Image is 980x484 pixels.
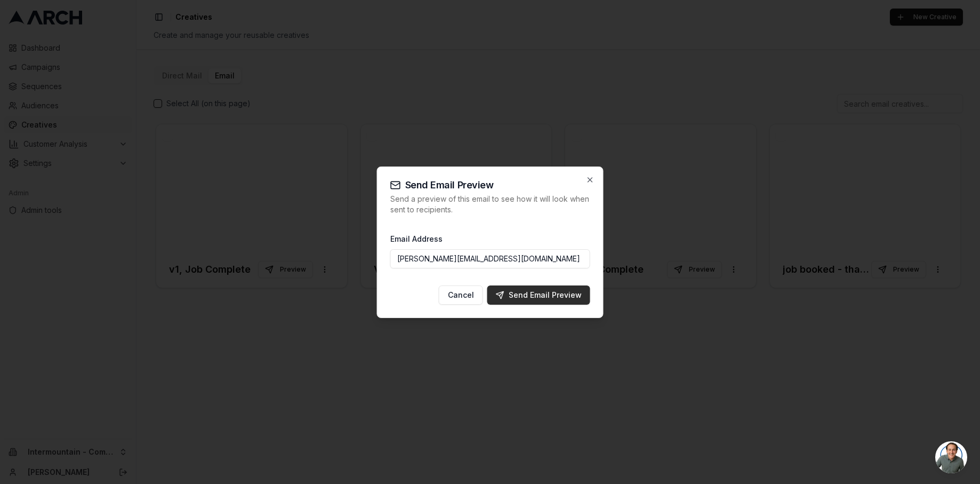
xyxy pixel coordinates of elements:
button: Send Email Preview [487,285,590,305]
h2: Send Email Preview [390,180,590,191]
p: Send a preview of this email to see how it will look when sent to recipients. [390,194,590,215]
label: Email Address [390,234,443,243]
div: Send Email Preview [496,290,582,300]
input: Enter email address to receive preview [390,249,590,268]
button: Cancel [439,285,483,305]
